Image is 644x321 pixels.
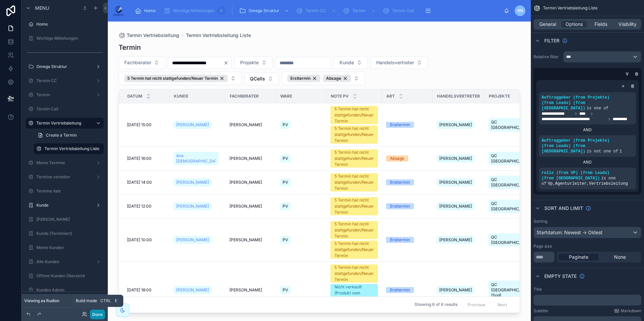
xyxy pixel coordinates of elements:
[544,205,583,212] span: Sort And Limit
[381,5,419,17] a: Termin Call
[437,94,480,99] span: Handelsvertreter
[36,259,93,264] label: Alle Kunden
[36,174,93,180] label: Termine verteilen
[174,94,188,99] span: Kunde
[36,160,93,166] label: Meine Termine
[46,133,77,138] span: Create a Termin
[100,297,112,304] span: Ctrl
[553,181,555,186] span: ,
[294,5,340,17] a: Termin CC
[26,172,104,182] a: Termine verteilen
[36,188,102,194] label: Termine liste
[26,200,104,211] a: Kunde
[36,287,102,293] label: Kunden Admin
[542,138,610,154] span: Auftraggeber (from Projekte) (from Leads) (from [GEOGRAPHIC_DATA])
[534,308,548,314] label: Subtitle
[173,8,215,13] span: Wichtige Mitteilungen
[36,217,102,222] label: [PERSON_NAME]
[36,231,102,236] label: Kunde (Terminiert)
[534,287,542,292] label: Title
[569,254,588,260] span: Paginate
[144,8,156,13] span: Home
[534,295,641,306] div: scrollable content
[36,92,93,98] label: Termin
[127,94,142,99] span: Datum
[237,5,293,17] a: Omega Struktur
[133,5,160,17] a: Home
[280,94,292,99] span: Ware
[26,33,104,44] a: Wichtige Mitteilungen
[534,54,560,60] label: Relative filter
[26,271,104,281] a: Offene Kunden Übersicht
[36,245,102,250] label: Meine Kunden
[26,157,104,168] a: Meine Termine
[113,5,124,16] img: App logo
[35,5,49,11] span: Menu
[542,95,610,111] span: Auftraggeber (from Projekte) (from Leads) (from [GEOGRAPHIC_DATA])
[386,94,395,99] span: Art
[26,104,104,114] a: Termin Call
[614,254,626,260] span: None
[489,94,510,99] span: Projekte
[36,36,102,41] label: Wichtige Mitteilungen
[534,244,552,249] label: Page size
[621,308,641,314] span: Markdown
[90,310,105,319] button: Done
[26,75,104,86] a: Termin CC
[249,8,279,13] span: Omega Struktur
[618,21,637,28] span: Visibility
[129,3,504,18] div: scrollable content
[392,8,414,13] span: Termin Call
[614,308,641,314] a: Markdown
[36,106,102,112] label: Termin Call
[517,8,523,13] span: RN
[534,227,641,238] button: Startdatum: Newest -> Oldest
[415,302,457,308] span: Showing 6 of 6 results
[26,19,104,30] a: Home
[619,149,622,154] span: 1
[26,285,104,295] a: Kunden Admin
[26,186,104,197] a: Termine liste
[542,171,610,181] span: rolle (from VP) (from Leads) (from [GEOGRAPHIC_DATA])
[534,219,547,224] label: Sorting
[113,298,119,304] span: E
[26,228,104,239] a: Kunde (Terminiert)
[76,298,97,304] span: Build mode
[331,94,349,99] span: Note PV
[44,146,100,151] label: Termin Vertriebsleitung Liste
[539,127,636,133] div: AND
[36,64,93,69] label: Omega Struktur
[34,130,104,141] a: Create a Termin
[352,8,366,13] span: Termin
[543,5,598,11] span: Termin Vertriebsleitung Liste
[34,143,104,154] a: Termin Vertriebsleitung Liste
[305,8,326,13] span: Termin CC
[587,106,609,111] span: is one of
[26,61,104,72] a: Omega Struktur
[36,273,102,279] label: Offene Kunden Übersicht
[26,118,104,129] a: Termin Vertriebsleitung
[36,22,102,27] label: Home
[162,5,227,17] a: Wichtige Mitteilungen0
[534,227,641,238] div: Startdatum: Newest -> Oldest
[26,242,104,253] a: Meine Kunden
[544,273,577,280] span: Empty state
[566,21,583,28] span: Options
[539,21,556,28] span: General
[36,78,93,83] label: Termin CC
[539,159,636,165] div: AND
[217,7,225,15] div: 0
[594,21,607,28] span: Fields
[26,214,104,225] a: [PERSON_NAME]
[24,298,59,304] span: Viewing as Rudion
[341,5,379,17] a: Termin
[230,94,259,99] span: Fachberater
[26,256,104,267] a: Alle Kunden
[548,181,628,186] span: Vp Agenturleiter Vertriebsleitung
[36,120,90,126] label: Termin Vertriebsleitung
[26,90,104,100] a: Termin
[587,149,618,154] span: is not one of
[36,203,93,208] label: Kunde
[587,181,589,186] span: ,
[544,37,559,44] span: Filter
